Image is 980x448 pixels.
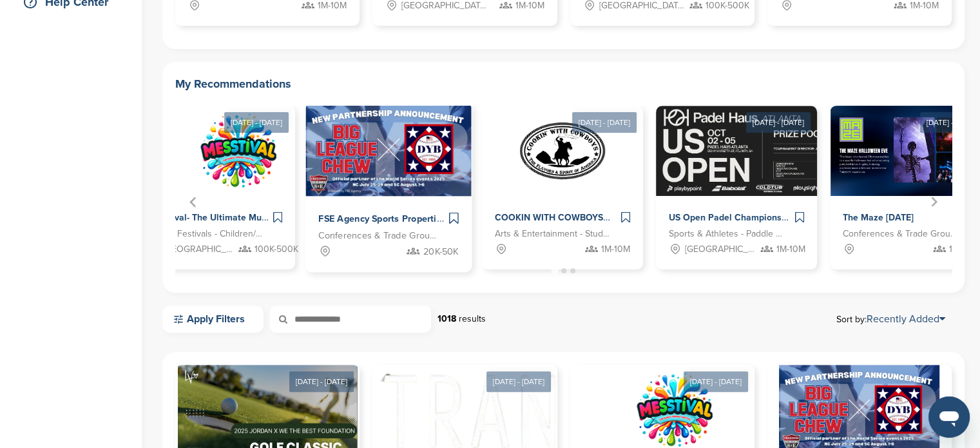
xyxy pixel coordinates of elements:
span: 1M-10M [601,242,630,257]
div: [DATE] - [DATE] [572,112,637,133]
span: 1M-10M [949,242,978,257]
div: 6 of 12 [656,106,817,269]
div: 3 of 12 [134,106,295,269]
a: [DATE] - [DATE] Sponsorpitch & Messtival- The Ultimate Music and Learning Family Festival Fairs &... [134,85,295,269]
div: [DATE] - [DATE] [486,371,551,392]
span: 1M-10M [776,242,805,257]
strong: 1018 [437,313,456,324]
button: Next slide [925,193,943,211]
span: Sort by: [836,314,945,324]
iframe: Button to launch messaging window [928,396,970,438]
span: US Open Padel Championships at [GEOGRAPHIC_DATA] [669,212,905,223]
span: The Maze [DATE] [843,212,914,223]
img: Sponsorpitch & [517,106,608,196]
span: [GEOGRAPHIC_DATA], [GEOGRAPHIC_DATA] [685,242,757,257]
span: 100K-500K [255,242,298,257]
h2: My Recommendations [175,75,952,93]
button: Go to page 1 [551,268,558,275]
span: FSE Agency Sports Properties and NIL [318,213,482,225]
span: [GEOGRAPHIC_DATA], [GEOGRAPHIC_DATA] [163,242,235,257]
button: Go to page 3 [570,268,575,273]
a: Sponsorpitch & FSE Agency Sports Properties and NIL Conferences & Trade Groups - Sports 20K-50K [305,103,472,273]
div: [DATE] - [DATE] [746,112,811,133]
div: [DATE] - [DATE] [684,371,748,392]
div: 5 of 12 [482,106,643,269]
span: Fairs & Festivals - Children/Family [147,227,263,241]
span: Conferences & Trade Groups - Sports [318,229,438,244]
a: Apply Filters [162,306,264,333]
span: Arts & Entertainment - Studios & Production Co's [495,227,611,241]
span: Sports & Athletes - Paddle & racket sports [669,227,785,241]
div: 4 of 12 [305,103,472,273]
span: COOKIN WITH COWBOYS [495,212,603,223]
div: [DATE] - [DATE] [224,112,289,133]
button: Go to last slide [184,193,202,211]
img: Sponsorpitch & [305,103,472,197]
span: Conferences & Trade Groups - Entertainment [843,227,959,241]
span: results [459,313,486,324]
span: 20K-50K [423,244,459,259]
ul: Select a slide to show [175,266,952,276]
button: Go to page 2 [561,268,566,273]
img: Sponsorpitch & [134,106,342,196]
div: [DATE] - [DATE] [289,371,354,392]
a: Recently Added [867,313,945,326]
